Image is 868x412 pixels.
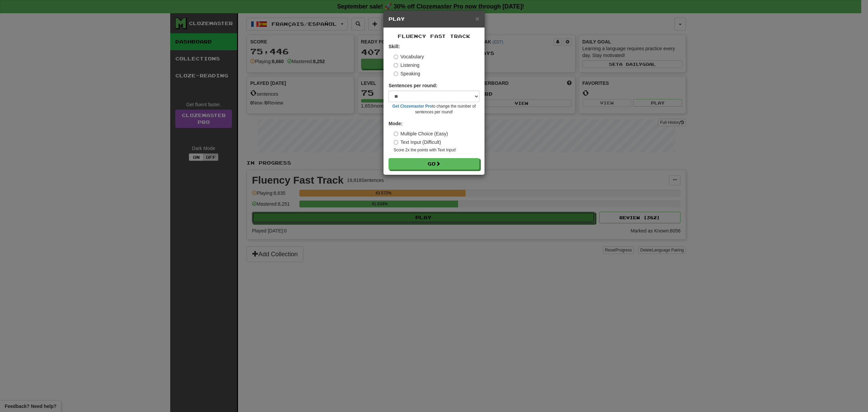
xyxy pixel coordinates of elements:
[389,82,437,89] label: Sentences per round:
[475,15,479,22] button: Close
[394,55,398,59] input: Vocabulary
[398,33,470,39] span: Fluency Fast Track
[389,44,400,49] strong: Skill:
[394,130,448,137] label: Multiple Choice (Easy)
[389,158,479,170] button: Go
[394,53,424,60] label: Vocabulary
[389,16,479,22] h5: Play
[389,121,402,126] strong: Mode:
[394,132,398,136] input: Multiple Choice (Easy)
[475,15,479,22] span: ×
[394,139,441,146] label: Text Input (Difficult)
[394,70,420,77] label: Speaking
[394,72,398,76] input: Speaking
[394,147,479,153] small: Score 2x the points with Text Input !
[394,63,398,68] input: Listening
[394,140,398,145] input: Text Input (Difficult)
[392,104,432,109] a: Get Clozemaster Pro
[389,104,479,115] small: to change the number of sentences per round!
[394,62,419,69] label: Listening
